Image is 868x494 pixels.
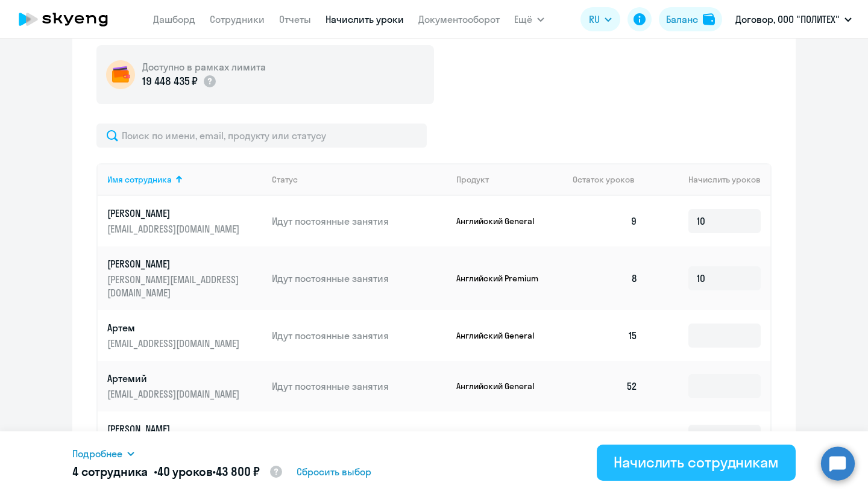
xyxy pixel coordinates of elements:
[107,337,242,350] p: [EMAIL_ADDRESS][DOMAIN_NAME]
[563,411,647,462] td: 8
[107,174,262,185] div: Имя сотрудника
[597,445,796,481] button: Начислить сотрудникам
[107,321,262,350] a: Артем[EMAIL_ADDRESS][DOMAIN_NAME]
[456,216,547,227] p: Английский General
[272,272,447,285] p: Идут постоянные занятия
[563,361,647,411] td: 52
[107,372,262,401] a: Артемий[EMAIL_ADDRESS][DOMAIN_NAME]
[210,13,265,25] a: Сотрудники
[153,13,195,25] a: Дашборд
[272,214,447,228] p: Идут постоянные занятия
[659,7,722,31] button: Балансbalance
[456,381,547,392] p: Английский General
[107,207,242,220] p: [PERSON_NAME]
[666,12,698,27] div: Баланс
[107,222,242,236] p: [EMAIL_ADDRESS][DOMAIN_NAME]
[703,13,715,25] img: balance
[107,174,172,185] div: Имя сотрудника
[272,174,447,185] div: Статус
[563,246,647,310] td: 8
[107,387,242,401] p: [EMAIL_ADDRESS][DOMAIN_NAME]
[563,310,647,361] td: 15
[647,163,770,196] th: Начислить уроков
[272,430,447,443] p: Идут постоянные занятия
[272,380,447,393] p: Идут постоянные занятия
[573,174,647,185] div: Остаток уроков
[157,464,213,479] span: 40 уроков
[325,13,404,25] a: Начислить уроки
[107,321,242,334] p: Артем
[72,463,283,481] h5: 4 сотрудника • •
[107,257,242,270] p: [PERSON_NAME]
[456,174,564,185] div: Продукт
[614,452,779,472] div: Начислить сотрудникам
[580,7,620,31] button: RU
[216,464,260,479] span: 43 800 ₽
[735,12,840,27] p: Договор, ООО "ПОЛИТЕХ"
[272,174,298,185] div: Статус
[589,12,600,27] span: RU
[729,5,858,34] button: Договор, ООО "ПОЛИТЕХ"
[456,174,489,185] div: Продукт
[107,273,242,299] p: [PERSON_NAME][EMAIL_ADDRESS][DOMAIN_NAME]
[456,330,547,341] p: Английский General
[514,7,544,31] button: Ещё
[107,422,242,436] p: [PERSON_NAME]
[107,257,262,299] a: [PERSON_NAME][PERSON_NAME][EMAIL_ADDRESS][DOMAIN_NAME]
[272,329,447,342] p: Идут постоянные занятия
[107,422,262,451] a: [PERSON_NAME][EMAIL_ADDRESS][DOMAIN_NAME]
[72,446,122,461] span: Подробнее
[106,60,135,89] img: wallet-circle.png
[142,73,198,89] p: 19 448 435 ₽
[142,60,266,73] h5: Доступно в рамках лимита
[107,207,262,236] a: [PERSON_NAME][EMAIL_ADDRESS][DOMAIN_NAME]
[297,464,371,479] span: Сбросить выбор
[563,196,647,246] td: 9
[514,12,532,27] span: Ещё
[96,123,427,148] input: Поиск по имени, email, продукту или статусу
[573,174,635,185] span: Остаток уроков
[456,273,547,284] p: Английский Premium
[418,13,500,25] a: Документооборот
[107,372,242,385] p: Артемий
[279,13,311,25] a: Отчеты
